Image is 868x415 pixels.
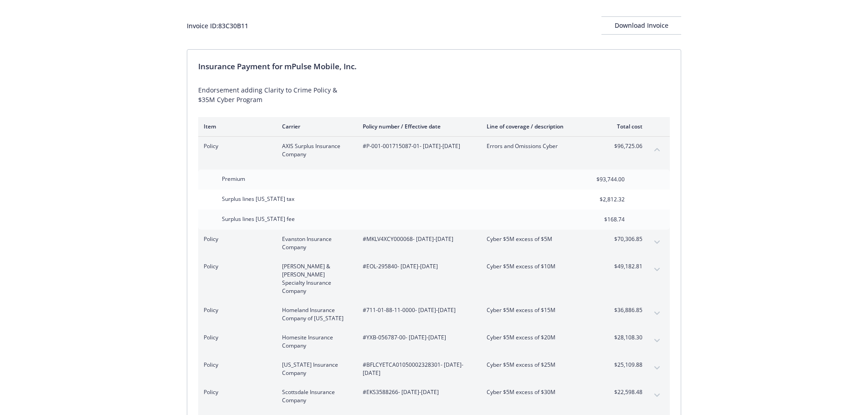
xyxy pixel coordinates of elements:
span: Cyber $5M excess of $20M [487,333,594,342]
span: #EKS3588266 - [DATE]-[DATE] [363,388,472,396]
span: Policy [204,361,267,369]
input: 0.00 [571,173,630,186]
button: expand content [650,262,664,277]
span: AXIS Surplus Insurance Company [282,142,348,159]
button: expand content [650,361,664,375]
span: Evanston Insurance Company [282,235,348,251]
span: Cyber $5M excess of $10M [487,262,594,271]
span: Scottsdale Insurance Company [282,388,348,405]
span: Cyber $5M excess of $15M [487,306,594,314]
span: $25,109.88 [608,361,642,369]
span: $36,886.85 [608,306,642,314]
div: Policy[PERSON_NAME] & [PERSON_NAME] Specialty Insurance Company#EOL-295840- [DATE]-[DATE]Cyber $5... [198,257,670,301]
span: #711-01-88-11-0000 - [DATE]-[DATE] [363,306,472,314]
button: expand content [650,306,664,321]
span: [PERSON_NAME] & [PERSON_NAME] Specialty Insurance Company [282,262,348,295]
div: Endorsement adding Clarity to Crime Policy & $35M Cyber Program [198,85,670,104]
div: PolicyHomesite Insurance Company#YXB-056787-00- [DATE]-[DATE]Cyber $5M excess of $20M$28,108.30ex... [198,328,670,355]
span: Cyber $5M excess of $25M [487,361,594,369]
span: Homesite Insurance Company [282,333,348,350]
button: expand content [650,388,664,403]
div: Policy number / Effective date [363,123,472,130]
span: Errors and Omissions Cyber [487,142,594,150]
input: 0.00 [571,193,630,206]
span: $49,182.81 [608,262,642,271]
span: #YXB-056787-00 - [DATE]-[DATE] [363,333,472,342]
span: [US_STATE] Insurance Company [282,361,348,377]
div: Item [204,123,267,130]
button: Download Invoice [601,16,681,35]
span: Policy [204,306,267,314]
div: PolicyAXIS Surplus Insurance Company#P-001-001715087-01- [DATE]-[DATE]Errors and Omissions Cyber$... [198,137,670,164]
span: $28,108.30 [608,333,642,342]
div: Carrier [282,123,348,130]
span: #BFLCYETCA01050002328301 - [DATE]-[DATE] [363,361,472,377]
span: Cyber $5M excess of $5M [487,235,594,243]
button: expand content [650,333,664,348]
span: Surplus lines [US_STATE] fee [222,215,295,223]
span: Policy [204,333,267,342]
div: Policy[US_STATE] Insurance Company#BFLCYETCA01050002328301- [DATE]-[DATE]Cyber $5M excess of $25M... [198,355,670,383]
span: Premium [222,175,245,183]
span: #P-001-001715087-01 - [DATE]-[DATE] [363,142,472,150]
span: Homeland Insurance Company of [US_STATE] [282,306,348,323]
span: Policy [204,388,267,396]
span: Cyber $5M excess of $30M [487,388,594,396]
span: $22,598.48 [608,388,642,396]
div: PolicyScottsdale Insurance Company#EKS3588266- [DATE]-[DATE]Cyber $5M excess of $30M$22,598.48exp... [198,383,670,410]
span: #EOL-295840 - [DATE]-[DATE] [363,262,472,271]
span: #MKLV4XCY000068 - [DATE]-[DATE] [363,235,472,243]
div: Line of coverage / description [487,123,594,130]
button: collapse content [650,142,664,157]
button: expand content [650,235,664,250]
div: Insurance Payment for mPulse Mobile, Inc. [198,61,670,72]
span: Policy [204,262,267,271]
span: Policy [204,235,267,243]
div: PolicyHomeland Insurance Company of [US_STATE]#711-01-88-11-0000- [DATE]-[DATE]Cyber $5M excess o... [198,301,670,328]
span: $70,306.85 [608,235,642,243]
div: Invoice ID: 83C30B11 [187,21,248,31]
input: 0.00 [571,213,630,226]
span: Surplus lines [US_STATE] tax [222,195,294,203]
span: $96,725.06 [608,142,642,150]
div: PolicyEvanston Insurance Company#MKLV4XCY000068- [DATE]-[DATE]Cyber $5M excess of $5M$70,306.85ex... [198,230,670,257]
span: Policy [204,142,267,150]
div: Total cost [608,123,642,130]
